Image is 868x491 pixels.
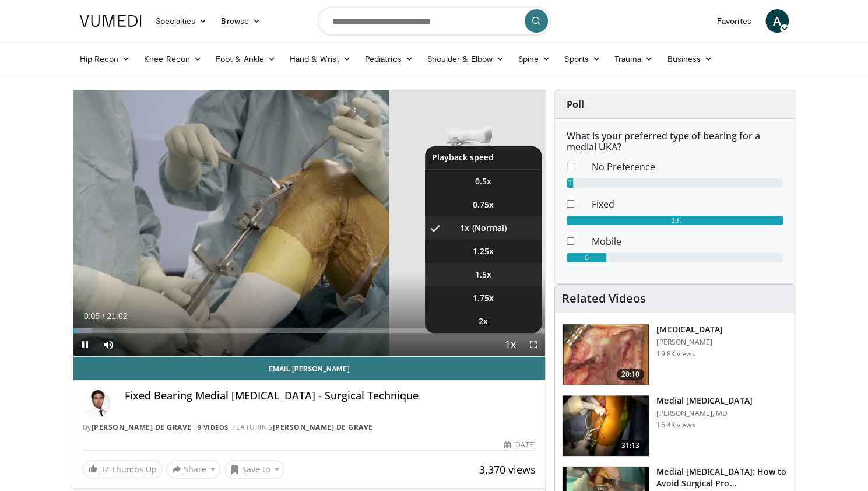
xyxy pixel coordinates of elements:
a: [PERSON_NAME] de Grave [273,422,373,432]
button: Save to [225,460,284,479]
a: Knee Recon [137,47,209,71]
span: 31:13 [617,440,645,451]
div: 6 [567,253,606,262]
a: Sports [557,47,607,71]
p: [PERSON_NAME] [656,338,723,347]
h3: Medial [MEDICAL_DATA] [656,395,752,406]
button: Playback Rate [498,333,522,356]
a: Spine [511,47,557,71]
input: Search topics, interventions [318,7,551,35]
p: [PERSON_NAME], MD [656,409,752,418]
a: Hip Recon [73,47,138,71]
video-js: Video Player [73,90,546,357]
dd: Fixed [583,197,792,211]
span: 0:05 [84,311,100,321]
h4: Fixed Bearing Medial [MEDICAL_DATA] - Surgical Technique [125,390,536,402]
span: 3,370 views [479,462,536,476]
div: By FEATURING [83,422,536,433]
button: Mute [97,333,120,356]
a: Email [PERSON_NAME] [73,357,546,380]
span: 0.75x [473,199,494,211]
span: 2x [479,315,488,327]
div: 33 [567,216,783,225]
a: 9 Videos [194,422,232,432]
img: whit_3.png.150x105_q85_crop-smart_upscale.jpg [563,324,649,385]
a: Hand & Wrist [283,47,358,71]
a: [PERSON_NAME] de Grave [92,422,192,432]
img: Avatar [83,390,111,418]
span: 20:10 [617,369,645,380]
span: / [103,311,105,321]
a: 31:13 Medial [MEDICAL_DATA] [PERSON_NAME], MD 16.4K views [562,395,788,457]
button: Fullscreen [522,333,545,356]
img: 294122_0000_1.png.150x105_q85_crop-smart_upscale.jpg [563,395,649,456]
a: 20:10 [MEDICAL_DATA] [PERSON_NAME] 19.8K views [562,324,788,385]
h4: Related Videos [562,292,646,306]
a: Shoulder & Elbow [420,47,511,71]
span: 21:02 [107,311,127,321]
a: Favorites [710,9,758,33]
a: Business [660,47,719,71]
p: 19.8K views [656,349,695,359]
a: Browse [214,9,268,33]
h3: Medial [MEDICAL_DATA]: How to Avoid Surgical Pro… [656,466,788,489]
span: 1.25x [473,246,494,257]
span: 1.75x [473,292,494,304]
p: 16.4K views [656,420,695,430]
span: 0.5x [475,176,491,187]
a: Foot & Ankle [209,47,283,71]
div: 1 [567,178,573,188]
h6: What is your preferred type of bearing for a medial UKA? [567,131,783,153]
dd: Mobile [583,234,792,248]
a: Pediatrics [358,47,420,71]
a: Specialties [149,9,215,33]
span: 1.5x [475,269,491,280]
div: Progress Bar [73,328,546,333]
img: VuMedi Logo [80,15,142,27]
dd: No Preference [583,160,792,174]
span: 37 [100,464,109,475]
a: A [765,9,789,33]
strong: Poll [567,98,584,111]
button: Pause [73,333,97,356]
button: Share [167,460,221,479]
div: [DATE] [504,440,536,450]
span: 1x [460,222,469,234]
a: Trauma [607,47,660,71]
h3: [MEDICAL_DATA] [656,324,723,335]
a: 37 Thumbs Up [83,460,162,478]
